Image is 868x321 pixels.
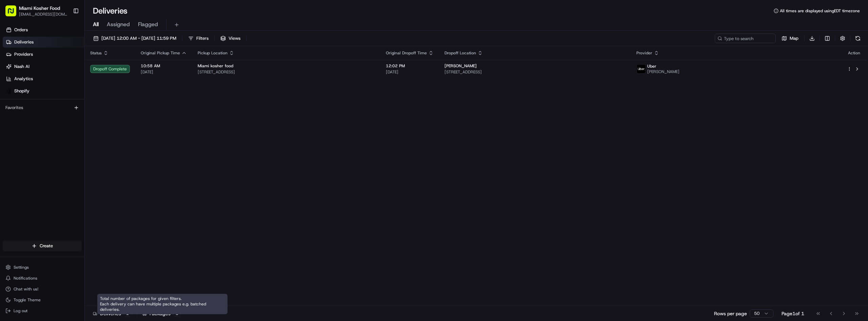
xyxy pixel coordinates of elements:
[14,275,37,281] span: Notifications
[14,133,52,140] span: Knowledge Base
[780,8,860,14] span: All times are displayed using EDT timezone
[19,12,67,17] button: [EMAIL_ADDRESS][DOMAIN_NAME]
[31,65,111,72] div: Start new chat
[138,20,158,29] span: Flagged
[198,63,233,69] span: Miami kosher food
[445,69,626,75] span: [STREET_ADDRESS]
[14,65,26,77] img: 8571987876998_91fb9ceb93ad5c398215_72.jpg
[93,310,131,317] div: Deliveries
[647,69,679,74] span: [PERSON_NAME]
[778,34,802,43] button: Map
[19,5,60,12] button: Miami Kosher Food
[198,69,375,75] span: [STREET_ADDRESS]
[7,99,18,110] img: Masood Aslam
[93,20,99,29] span: All
[14,308,27,314] span: Log out
[3,73,84,84] a: Analytics
[7,27,123,38] p: Welcome 👋
[7,88,43,94] div: Past conversations
[55,131,112,143] a: 💻API Documentation
[141,63,187,69] span: 10:58 AM
[14,106,19,111] img: 1736555255976-a54dd68f-1ca7-489b-9aae-adbdc363a1c4
[637,65,646,73] img: uber-new-logo.jpeg
[60,105,74,111] span: [DATE]
[3,102,82,113] div: Favorites
[198,50,228,56] span: Pickup Location
[40,243,53,249] span: Create
[217,34,243,43] button: Views
[57,134,63,140] div: 💻
[6,88,12,94] img: Shopify logo
[647,64,656,69] span: Uber
[3,37,84,48] a: Deliveries
[3,273,82,283] button: Notifications
[847,50,861,56] div: Action
[445,63,477,69] span: [PERSON_NAME]
[3,263,82,272] button: Settings
[101,35,176,41] span: [DATE] 12:00 AM - [DATE] 11:59 PM
[14,88,29,94] span: Shopify
[14,286,38,292] span: Chat with us!
[715,34,776,43] input: Type to search
[7,7,20,20] img: Nash
[790,35,798,41] span: Map
[3,24,84,35] a: Orders
[4,131,55,143] a: 📗Knowledge Base
[3,240,82,251] button: Create
[93,5,127,16] h1: Deliveries
[115,67,123,75] button: Start new chat
[3,295,82,305] button: Toggle Theme
[229,35,240,41] span: Views
[3,306,82,316] button: Log out
[636,50,652,56] span: Provider
[18,44,112,51] input: Clear
[14,27,28,33] span: Orders
[14,265,29,270] span: Settings
[14,297,41,303] span: Toggle Theme
[90,50,102,56] span: Status
[3,49,84,60] a: Providers
[3,61,84,72] a: Nash AI
[56,105,59,111] span: •
[14,76,33,82] span: Analytics
[97,294,228,314] div: Total number of packages for given filters. Each delivery can have multiple packages e.g. batched...
[185,34,212,43] button: Filters
[107,20,130,29] span: Assigned
[48,150,82,155] a: Powered byPylon
[21,105,55,111] span: [PERSON_NAME]
[14,51,33,57] span: Providers
[386,69,434,75] span: [DATE]
[386,63,434,69] span: 12:02 PM
[386,50,427,56] span: Original Dropoff Time
[3,284,82,294] button: Chat with us!
[853,34,863,43] button: Refresh
[141,69,187,75] span: [DATE]
[7,134,12,140] div: 📗
[67,150,82,155] span: Pylon
[14,64,29,70] span: Nash AI
[105,87,123,95] button: See all
[14,39,34,45] span: Deliveries
[3,3,70,19] button: Miami Kosher Food[EMAIL_ADDRESS][DOMAIN_NAME]
[7,65,19,77] img: 1736555255976-a54dd68f-1ca7-489b-9aae-adbdc363a1c4
[64,133,109,140] span: API Documentation
[31,72,93,77] div: We're available if you need us!
[90,34,179,43] button: [DATE] 12:00 AM - [DATE] 11:59 PM
[445,50,476,56] span: Dropoff Location
[782,310,804,317] div: Page 1 of 1
[3,86,84,96] a: Shopify
[141,50,180,56] span: Original Pickup Time
[714,310,747,317] p: Rows per page
[196,35,209,41] span: Filters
